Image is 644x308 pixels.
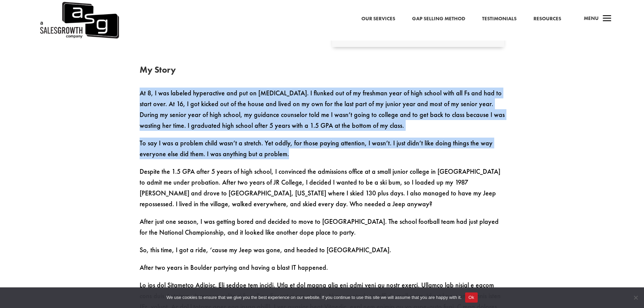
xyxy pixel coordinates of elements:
[482,15,517,23] a: Testimonials
[140,88,505,138] p: At 8, I was labeled hyperactive and put on [MEDICAL_DATA]. I flunked out of my freshman year of h...
[412,15,465,23] a: Gap Selling Method
[140,166,505,216] p: Despite the 1.5 GPA after 5 years of high school, I convinced the admissions office at a small ju...
[140,244,505,262] p: So, this time, I got a ride, ‘cause my Jeep was gone, and headed to [GEOGRAPHIC_DATA].
[140,65,505,77] h2: My Story
[600,12,614,26] span: a
[166,294,461,301] span: We use cookies to ensure that we give you the best experience on our website. If you continue to ...
[140,138,505,166] p: To say I was a problem child wasn’t a stretch. Yet oddly, for those paying attention, I wasn’t. I...
[140,216,505,244] p: After just one season, I was getting bored and decided to move to [GEOGRAPHIC_DATA]. The school f...
[465,292,478,303] button: Ok
[533,15,561,23] a: Resources
[361,15,395,23] a: Our Services
[632,294,639,301] span: No
[140,262,505,280] p: After two years in Boulder partying and having a blast IT happened.
[584,15,599,22] span: Menu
